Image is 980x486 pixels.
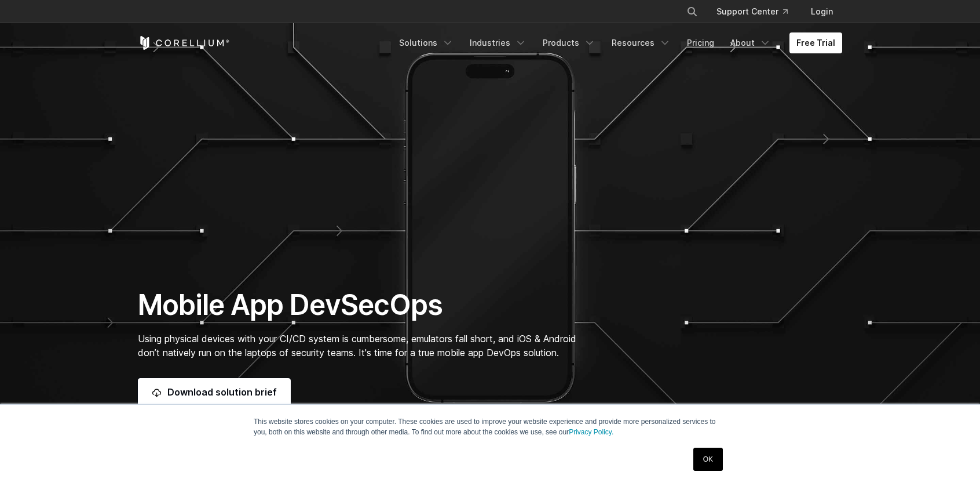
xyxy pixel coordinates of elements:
a: About [723,32,778,53]
a: Support Center [707,1,797,22]
a: Resources [605,32,678,53]
p: This website stores cookies on your computer. These cookies are used to improve your website expe... [254,416,726,437]
a: Products [536,32,602,53]
a: Solutions [392,32,460,53]
a: Login [802,1,842,22]
button: Search [682,1,703,22]
a: Corellium Home [138,36,230,50]
h1: Mobile App DevSecOps [138,288,599,322]
a: Download solution brief [138,378,291,406]
span: Using physical devices with your CI/CD system is cumbersome, emulators fall short, and iOS & Andr... [138,333,576,358]
div: Navigation Menu [672,1,842,22]
div: Navigation Menu [392,32,842,53]
a: OK [693,448,723,471]
a: Free Trial [789,32,842,53]
a: Privacy Policy. [569,428,613,436]
a: Industries [463,32,533,53]
a: Pricing [680,32,721,53]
